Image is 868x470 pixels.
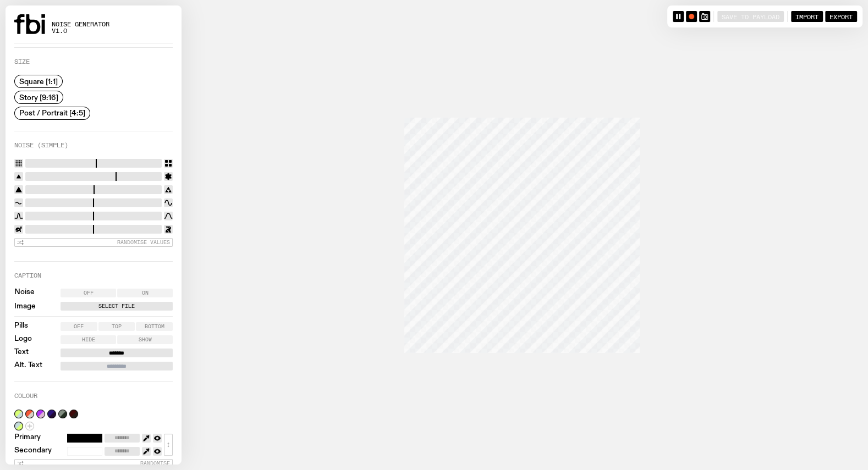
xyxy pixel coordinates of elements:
label: Image [14,303,36,310]
button: Randomise Values [14,238,173,247]
span: Post / Portrait [4:5] [19,109,85,117]
span: Top [112,324,122,329]
span: Off [84,290,94,296]
span: Show [139,337,152,342]
label: Noise [14,289,35,297]
label: Noise (Simple) [14,142,68,148]
span: Randomise [140,460,170,466]
span: Import [795,13,818,20]
span: Story [9:16] [19,93,58,101]
label: Select File [63,302,171,311]
label: Caption [14,273,41,279]
label: Alt. Text [14,362,42,371]
label: Colour [14,393,37,399]
span: Randomise Values [117,239,170,245]
button: ↕ [164,434,173,456]
span: On [142,290,149,296]
label: Size [14,59,30,65]
span: Bottom [145,324,164,329]
span: Save to Payload [722,13,779,20]
span: Hide [82,337,95,342]
span: Export [829,13,853,20]
label: Logo [14,335,32,344]
button: Export [825,11,857,22]
span: Square [1:1] [19,78,58,86]
label: Secondary [14,447,52,456]
button: Randomise [14,459,173,468]
span: Noise Generator [52,21,109,27]
span: v1.0 [52,28,109,34]
button: Save to Payload [717,11,784,22]
button: Import [791,11,823,22]
label: Pills [14,322,28,331]
label: Primary [14,434,41,443]
label: Text [14,349,29,357]
span: Off [74,324,84,329]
